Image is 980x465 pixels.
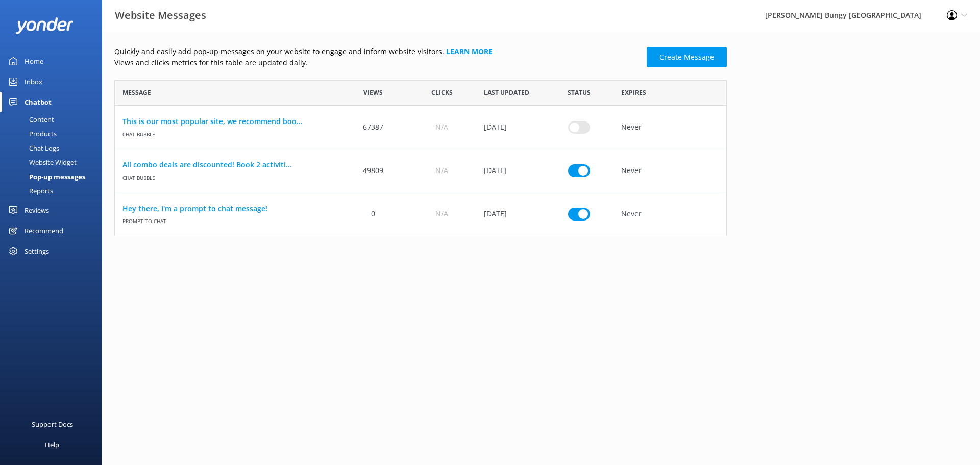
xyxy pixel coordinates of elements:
div: 0 [339,192,407,236]
span: Message [122,88,151,97]
div: Recommend [24,221,63,241]
span: Chat bubble [122,170,331,181]
span: Clicks [431,88,453,97]
div: Chat Logs [6,141,59,155]
div: Products [6,127,57,141]
span: Views [363,88,383,97]
a: Pop-up messages [6,169,102,184]
h3: Website Messages [115,7,206,23]
div: Never [614,149,726,192]
div: Support Docs [32,414,73,434]
a: Content [6,112,102,127]
a: Website Widget [6,155,102,169]
a: Reports [6,184,102,198]
div: Never [614,106,726,149]
div: Settings [24,241,49,261]
a: Products [6,127,102,141]
span: Expires [621,88,646,97]
div: 09 Dec 2023 [476,106,545,149]
span: N/A [435,121,448,133]
a: Create Message [647,47,727,67]
a: Chat Logs [6,141,102,155]
div: 18 Aug 2025 [476,192,545,236]
div: Content [6,112,54,127]
div: row [114,149,727,192]
span: N/A [435,208,448,219]
p: Quickly and easily add pop-up messages on your website to engage and inform website visitors. [114,46,641,57]
span: N/A [435,165,448,176]
span: Status [568,88,591,97]
p: Views and clicks metrics for this table are updated daily. [114,57,641,68]
div: 28 Jan 2025 [476,149,545,192]
a: Learn more [446,46,493,56]
div: Never [614,192,726,236]
div: Pop-up messages [6,169,85,184]
span: Chat bubble [122,127,331,138]
div: 67387 [339,106,407,149]
span: Prompt to Chat [122,214,331,225]
a: This is our most popular site, we recommend boo... [122,116,331,127]
a: Hey there, I'm a prompt to chat message! [122,203,331,214]
div: Home [24,51,43,71]
a: All combo deals are discounted! Book 2 activiti... [122,159,331,170]
div: row [114,106,727,149]
div: Chatbot [24,92,52,112]
span: Last updated [484,88,529,97]
div: Reviews [24,200,49,221]
div: Help [45,434,59,455]
div: Reports [6,184,53,198]
div: Website Widget [6,155,77,169]
div: Inbox [24,71,42,92]
img: yonder-white-logo.png [15,17,74,34]
div: grid [114,106,727,236]
div: 49809 [339,149,407,192]
div: row [114,192,727,236]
